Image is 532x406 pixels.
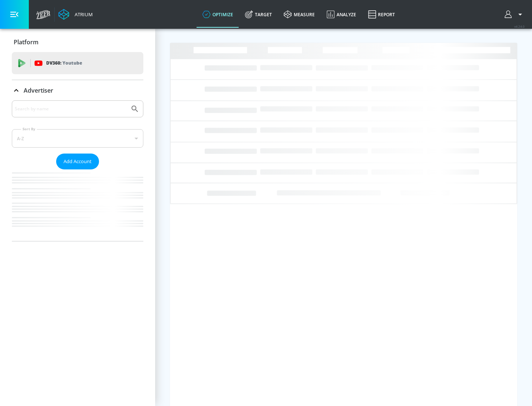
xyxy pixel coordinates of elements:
div: A-Z [12,129,143,148]
div: Advertiser [12,100,143,241]
nav: list of Advertiser [12,169,143,241]
p: Platform [14,38,38,46]
p: DV360: [46,59,82,67]
a: Atrium [58,9,93,20]
span: v 4.24.0 [514,24,525,28]
label: Sort By [21,127,37,131]
div: Atrium [72,11,93,18]
input: Search by name [15,104,127,114]
span: Add Account [64,157,92,166]
div: Platform [12,32,143,52]
div: DV360: Youtube [12,52,143,74]
a: Target [239,1,278,28]
div: Advertiser [12,80,143,101]
a: Analyze [321,1,362,28]
button: Add Account [56,154,99,169]
p: Youtube [62,59,82,67]
p: Advertiser [24,86,53,94]
a: Report [362,1,401,28]
a: optimize [197,1,239,28]
a: measure [278,1,321,28]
